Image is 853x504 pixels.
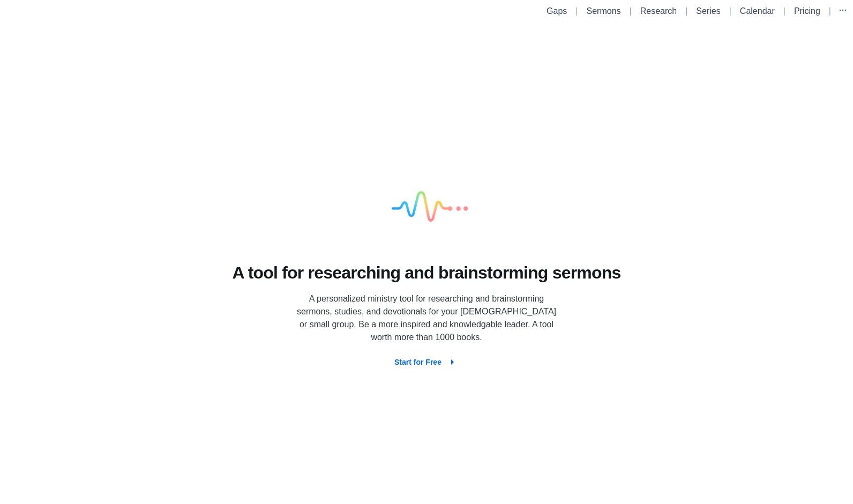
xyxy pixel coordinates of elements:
[794,6,820,16] a: Pricing
[386,352,467,372] button: Start for Free
[696,6,720,16] a: Series
[725,5,736,18] li: |
[233,261,621,284] h1: A tool for researching and brainstorming sermons
[293,292,560,344] p: A personalized ministry tool for researching and brainstorming sermons, studies, and devotionals ...
[640,6,677,16] a: Research
[373,154,480,261] img: logo
[547,6,567,16] a: Gaps
[740,6,775,16] a: Calendar
[625,5,636,18] li: |
[681,5,692,18] li: |
[779,5,790,18] li: |
[825,5,835,18] li: |
[386,357,467,366] a: Start for Free
[571,5,582,18] li: |
[587,6,621,16] a: Sermons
